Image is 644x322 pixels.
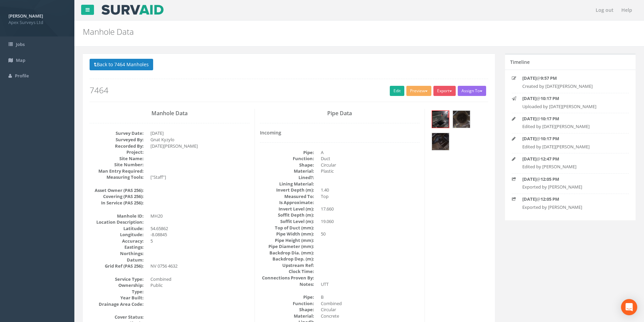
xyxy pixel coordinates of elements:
[522,156,618,162] p: @
[260,206,314,212] dt: Invert Level (m):
[510,59,530,65] h5: Timeline
[321,162,420,168] dd: Circular
[260,313,314,319] dt: Material:
[260,237,314,244] dt: Pipe Height (mm):
[150,238,249,244] dd: 5
[260,110,420,117] h3: Pipe Data
[90,130,144,137] dt: Survey Date:
[150,231,249,238] dd: -8.08845
[90,244,144,250] dt: Eastings:
[150,225,249,232] dd: 54.65862
[522,144,618,150] p: Edited by [DATE][PERSON_NAME]
[90,59,153,70] button: Back to 7464 Manholes
[541,156,559,162] strong: 12:47 PM
[90,149,144,155] dt: Project:
[260,275,314,281] dt: Connections Proven By:
[8,11,66,25] a: [PERSON_NAME] Apex Surveys Ltd
[522,75,618,81] p: @
[390,86,404,96] a: Edit
[260,281,314,288] dt: Notes:
[90,225,144,232] dt: Latitude:
[150,130,249,137] dd: [DATE]
[260,256,314,262] dt: Backdrop Dep. (m):
[260,268,314,275] dt: Clock Time:
[433,86,456,96] button: Export
[321,218,420,225] dd: 19.060
[90,143,144,149] dt: Recorded By:
[90,263,144,269] dt: Grid Ref (PAS 256):
[321,306,420,313] dd: Circular
[321,168,420,174] dd: Plastic
[90,155,144,162] dt: Site Name:
[522,176,536,182] strong: [DATE]
[90,174,144,180] dt: Measuring Tools:
[90,314,144,320] dt: Cover Status:
[260,162,314,168] dt: Shape:
[150,263,249,269] dd: NV 0756 4632
[83,27,542,36] h2: Manhole Data
[260,306,314,313] dt: Shape:
[621,299,637,315] div: Open Intercom Messenger
[541,196,559,202] strong: 12:05 PM
[260,149,314,156] dt: Pipe:
[541,75,557,81] strong: 9:57 PM
[522,204,618,210] p: Exported by [PERSON_NAME]
[541,95,559,101] strong: 10:17 PM
[90,168,144,174] dt: Man Entry Required:
[260,231,314,237] dt: Pipe Width (mm):
[90,219,144,225] dt: Location Description:
[260,262,314,269] dt: Upstream Ref:
[260,174,314,181] dt: Lined?:
[8,19,66,26] span: Apex Surveys Ltd
[260,243,314,250] dt: Pipe Diameter (mm):
[522,135,618,142] p: @
[90,110,249,117] h3: Manhole Data
[90,213,144,219] dt: Manhole ID:
[522,83,618,90] p: Created by [DATE][PERSON_NAME]
[522,123,618,130] p: Edited by [DATE][PERSON_NAME]
[90,250,144,257] dt: Northings:
[260,181,314,187] dt: Lining Material:
[150,174,249,180] dd: ["Staff"]
[150,282,249,289] dd: Public
[321,231,420,237] dd: 50
[522,103,618,110] p: Uploaded by [DATE][PERSON_NAME]
[90,289,144,295] dt: Type:
[260,193,314,200] dt: Measured To:
[150,276,249,282] dd: Combined
[321,294,420,300] dd: B
[16,41,25,47] span: Jobs
[260,218,314,225] dt: Soffit Level (m):
[260,300,314,307] dt: Function:
[90,187,144,194] dt: Asset Owner (PAS 256):
[522,156,536,162] strong: [DATE]
[90,295,144,301] dt: Year Built:
[453,111,470,128] img: 553565b7-703e-eeba-f6ff-81187b9c1e98_debb57c8-b4c8-59bf-9594-264b1258aefa_thumb.jpg
[432,133,449,150] img: 553565b7-703e-eeba-f6ff-81187b9c1e98_0e72fc8c-e962-351e-8802-dbe22e757b92_thumb.jpg
[260,294,314,300] dt: Pipe:
[90,238,144,244] dt: Accuracy:
[321,149,420,156] dd: A
[260,199,314,206] dt: Is Approximate:
[150,143,249,149] dd: [DATE][PERSON_NAME]
[90,137,144,143] dt: Surveyed By:
[260,212,314,218] dt: Soffit Depth (m):
[432,111,449,128] img: 553565b7-703e-eeba-f6ff-81187b9c1e98_77d1d949-c5d8-ae49-e5aa-0b75f39aa09d_thumb.jpg
[522,184,618,190] p: Exported by [PERSON_NAME]
[522,196,536,202] strong: [DATE]
[406,86,431,96] button: Preview
[260,130,420,135] h4: Incoming
[458,86,486,96] button: Assign To
[522,135,536,142] strong: [DATE]
[150,137,249,143] dd: Gnat Kyzylo
[260,225,314,231] dt: Top of Duct (mm):
[541,176,559,182] strong: 12:05 PM
[321,155,420,162] dd: Duct
[260,168,314,174] dt: Material:
[260,155,314,162] dt: Function:
[541,116,559,122] strong: 10:17 PM
[321,300,420,307] dd: Combined
[522,75,536,81] strong: [DATE]
[16,57,25,63] span: Map
[321,313,420,319] dd: Concrete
